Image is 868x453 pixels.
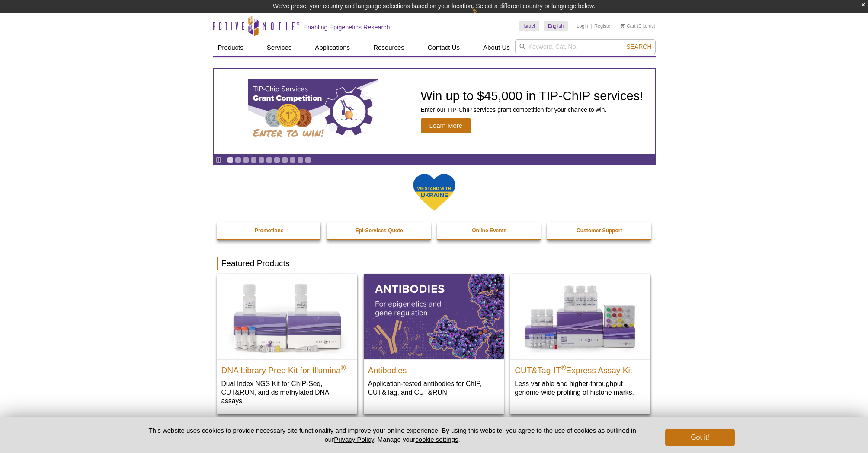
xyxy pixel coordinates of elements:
[547,222,652,239] a: Customer Support
[621,23,625,28] img: Your Cart
[274,157,280,163] a: Go to slide 7
[304,23,390,31] h2: Enabling Epigenetics Research
[415,436,458,443] button: cookie settings
[221,379,353,405] p: Dual Index NGS Kit for ChIP-Seq, CUT&RUN, and ds methylated DNA assays.
[334,436,374,443] a: Privacy Policy
[310,39,355,56] a: Applications
[217,274,357,359] img: DNA Library Prep Kit for Illumina
[472,228,506,234] strong: Online Events
[626,43,651,50] span: Search
[591,21,592,31] li: |
[341,364,346,371] sup: ®
[413,173,456,212] img: We Stand With Ukraine
[624,43,654,51] button: Search
[437,222,542,239] a: Online Events
[621,23,636,29] a: Cart
[250,157,257,163] a: Go to slide 4
[266,157,272,163] a: Go to slide 6
[227,157,234,163] a: Go to slide 1
[297,157,304,163] a: Go to slide 10
[134,426,651,444] p: This website uses cookies to provide necessary site functionality and improve your online experie...
[217,274,357,414] a: DNA Library Prep Kit for Illumina DNA Library Prep Kit for Illumina® Dual Index NGS Kit for ChIP-...
[665,429,734,446] button: Got it!
[577,23,588,29] a: Login
[221,362,353,375] h2: DNA Library Prep Kit for Illumina
[214,69,655,154] a: TIP-ChIP Services Grant Competition Win up to $45,000 in TIP-ChIP services! Enter our TIP-ChIP se...
[364,274,504,405] a: All Antibodies Antibodies Application-tested antibodies for ChIP, CUT&Tag, and CUT&RUN.
[510,274,650,405] a: CUT&Tag-IT® Express Assay Kit CUT&Tag-IT®Express Assay Kit Less variable and higher-throughput ge...
[561,364,566,371] sup: ®
[515,39,656,54] input: Keyword, Cat. No.
[519,21,539,31] a: Israel
[368,39,410,56] a: Resources
[544,21,568,31] a: English
[577,228,622,234] strong: Customer Support
[289,157,296,163] a: Go to slide 9
[356,228,403,234] strong: Epi-Services Quote
[510,274,650,359] img: CUT&Tag-IT® Express Assay Kit
[621,21,656,31] li: (0 items)
[478,39,515,56] a: About Us
[262,39,297,56] a: Services
[364,274,504,359] img: All Antibodies
[258,157,265,163] a: Go to slide 5
[368,362,500,375] h2: Antibodies
[421,118,471,133] span: Learn More
[255,228,284,234] strong: Promotions
[215,157,222,163] a: Toggle autoplay
[217,257,651,270] h2: Featured Products
[305,157,311,163] a: Go to slide 11
[327,222,432,239] a: Epi-Services Quote
[515,379,646,397] p: Less variable and higher-throughput genome-wide profiling of histone marks​.
[213,39,249,56] a: Products
[282,157,288,163] a: Go to slide 8
[214,69,655,154] article: TIP-ChIP Services Grant Competition
[248,79,378,144] img: TIP-ChIP Services Grant Competition
[421,89,644,102] h2: Win up to $45,000 in TIP-ChIP services!
[472,6,495,27] img: Change Here
[243,157,249,163] a: Go to slide 3
[421,106,644,114] p: Enter our TIP-ChIP services grant competition for your chance to win.
[217,222,322,239] a: Promotions
[423,39,465,56] a: Contact Us
[594,23,612,29] a: Register
[515,362,646,375] h2: CUT&Tag-IT Express Assay Kit
[235,157,241,163] a: Go to slide 2
[368,379,500,397] p: Application-tested antibodies for ChIP, CUT&Tag, and CUT&RUN.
